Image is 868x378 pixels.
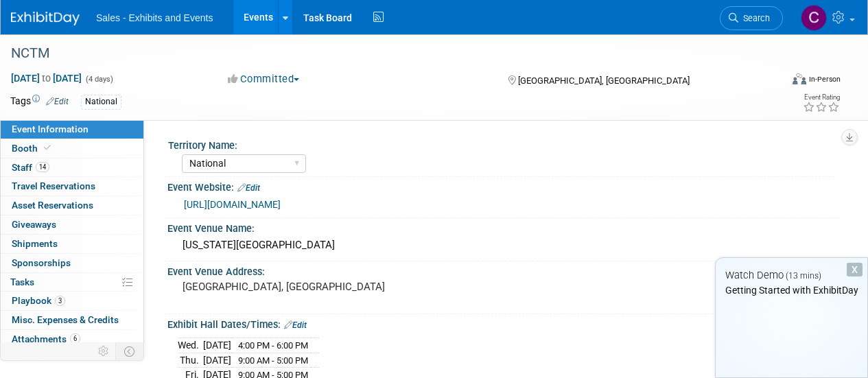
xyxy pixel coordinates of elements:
a: Giveaways [1,215,143,234]
span: 9:00 AM - 5:00 PM [238,355,308,366]
span: 14 [36,162,49,172]
a: Playbook3 [1,292,143,310]
a: Booth [1,139,143,158]
div: Exhibit Hall Dates/Times: [167,314,841,332]
td: Thu. [178,353,203,368]
i: Booth reservation complete [44,144,51,152]
span: Tasks [10,276,34,287]
td: Tags [10,94,69,110]
span: (4 days) [84,75,113,84]
a: [URL][DOMAIN_NAME] [184,199,281,210]
pre: [GEOGRAPHIC_DATA], [GEOGRAPHIC_DATA] [183,281,433,293]
span: Event Information [12,123,89,134]
a: Edit [46,97,69,106]
span: [DATE] [DATE] [10,72,82,84]
td: Wed. [178,338,203,353]
span: Travel Reservations [12,180,95,191]
a: Shipments [1,235,143,253]
span: Booth [12,143,54,154]
a: Asset Reservations [1,196,143,215]
div: Event Venue Address: [167,261,841,279]
div: Event Format [719,71,841,92]
div: Event Website: [167,177,841,195]
span: Search [738,13,770,23]
span: Sponsorships [12,257,71,268]
span: 6 [70,333,80,344]
td: Toggle Event Tabs [116,342,144,360]
a: Staff14 [1,158,143,177]
span: Playbook [12,295,65,306]
div: [US_STATE][GEOGRAPHIC_DATA] [178,235,830,256]
td: [DATE] [203,353,231,368]
div: Getting Started with ExhibitDay [716,283,867,297]
div: In-Person [808,74,841,84]
a: Edit [284,320,307,330]
span: to [40,73,53,84]
div: Dismiss [847,263,863,276]
a: Sponsorships [1,254,143,272]
div: Territory Name: [168,135,834,152]
span: (13 mins) [786,271,821,281]
span: Shipments [12,238,58,249]
td: Personalize Event Tab Strip [92,342,116,360]
div: National [81,95,121,109]
a: Attachments6 [1,330,143,349]
div: Watch Demo [716,268,867,283]
div: Event Rating [803,94,840,101]
td: [DATE] [203,338,231,353]
span: [GEOGRAPHIC_DATA], [GEOGRAPHIC_DATA] [518,75,690,86]
a: Misc. Expenses & Credits [1,311,143,329]
div: Event Venue Name: [167,218,841,235]
a: Tasks [1,273,143,292]
span: 3 [55,296,65,306]
span: Attachments [12,333,80,344]
span: Staff [12,162,49,173]
a: Search [720,6,783,30]
button: Committed [223,72,305,86]
a: Travel Reservations [1,177,143,196]
span: Asset Reservations [12,200,93,211]
a: Edit [237,183,260,193]
img: Courtney Woodberry [801,5,827,31]
span: 4:00 PM - 6:00 PM [238,340,308,351]
span: Misc. Expenses & Credits [12,314,119,325]
div: NCTM [6,41,770,66]
span: Giveaways [12,219,56,230]
img: Format-Inperson.png [793,73,806,84]
span: Sales - Exhibits and Events [96,12,213,23]
img: ExhibitDay [11,12,80,25]
a: Event Information [1,120,143,139]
